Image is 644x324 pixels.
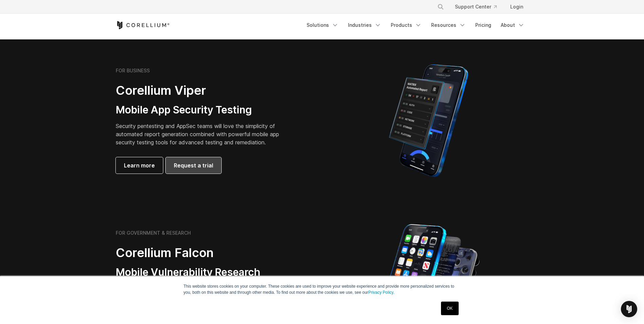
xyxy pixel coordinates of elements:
a: Resources [427,19,470,31]
p: Security pentesting and AppSec teams will love the simplicity of automated report generation comb... [116,122,290,146]
h3: Mobile App Security Testing [116,104,290,116]
button: Search [435,1,447,13]
a: Solutions [302,19,343,31]
a: Request a trial [166,157,221,174]
span: Learn more [124,161,155,169]
a: Corellium Home [116,21,170,29]
a: Pricing [471,19,495,31]
a: Login [505,1,529,13]
h3: Mobile Vulnerability Research [116,266,306,279]
h2: Corellium Viper [116,83,290,98]
a: Industries [344,19,385,31]
div: Navigation Menu [302,19,529,31]
a: Learn more [116,157,163,174]
img: Corellium MATRIX automated report on iPhone showing app vulnerability test results across securit... [378,61,480,180]
a: Support Center [449,1,502,13]
a: OK [441,302,458,315]
h6: FOR GOVERNMENT & RESEARCH [116,230,191,236]
span: Request a trial [174,161,213,169]
div: Navigation Menu [429,1,529,13]
h6: FOR BUSINESS [116,68,150,74]
h2: Corellium Falcon [116,245,306,260]
a: About [497,19,529,31]
a: Products [387,19,426,31]
a: Privacy Policy. [368,290,394,295]
p: This website stores cookies on your computer. These cookies are used to improve your website expe... [184,283,461,295]
div: Open Intercom Messenger [621,301,637,317]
